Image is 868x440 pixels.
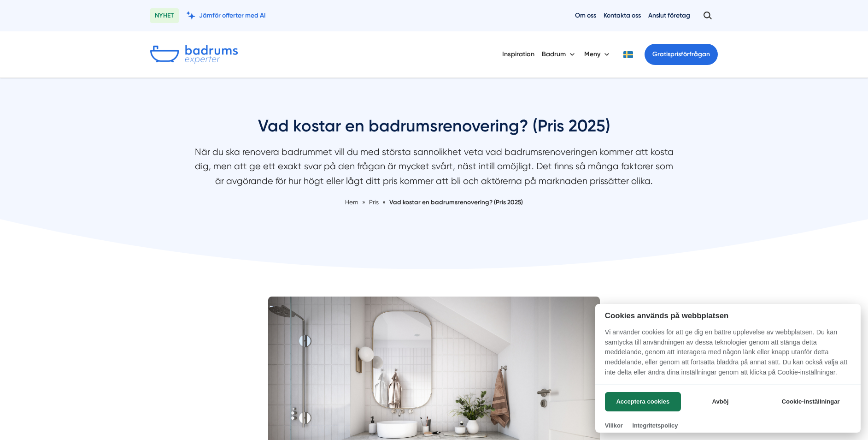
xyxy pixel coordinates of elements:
[770,392,851,411] button: Cookie-inställningar
[605,392,681,411] button: Acceptera cookies
[595,327,861,384] p: Vi använder cookies för att ge dig en bättre upplevelse av webbplatsen. Du kan samtycka till anvä...
[684,392,757,411] button: Avböj
[595,311,861,320] h2: Cookies används på webbplatsen
[605,422,623,429] a: Villkor
[632,422,678,429] a: Integritetspolicy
